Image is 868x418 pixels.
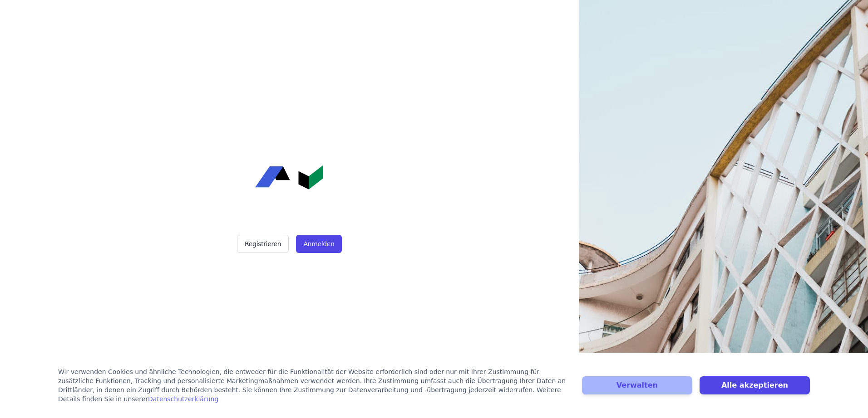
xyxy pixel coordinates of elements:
a: Datenschutzerklärung [148,395,218,403]
img: Concular [255,165,323,190]
button: Registrieren [237,235,289,253]
button: Alle akzeptieren [700,376,810,394]
div: Wir verwenden Cookies und ähnliche Technologien, die entweder für die Funktionalität der Website ... [58,367,571,403]
button: Verwalten [582,376,692,394]
button: Anmelden [296,235,341,253]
